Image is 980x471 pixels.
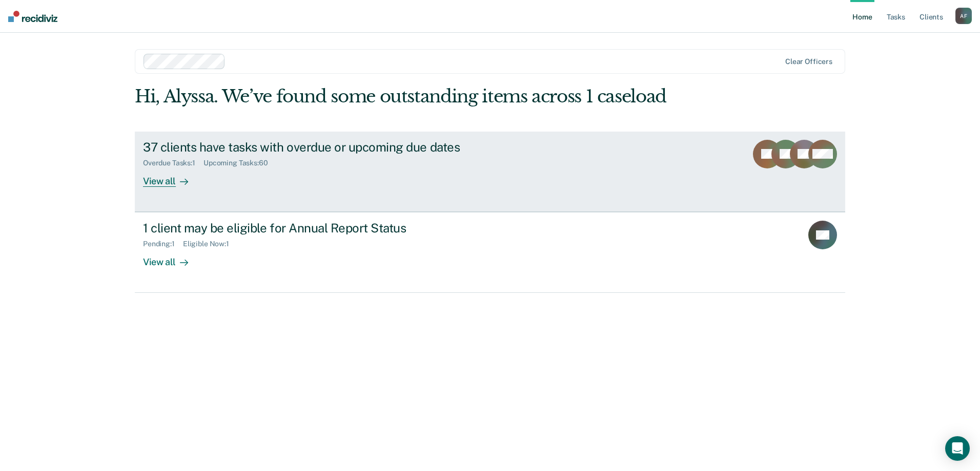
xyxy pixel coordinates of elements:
[135,86,703,107] div: Hi, Alyssa. We’ve found some outstanding items across 1 caseload
[8,11,57,22] img: Recidiviz
[143,240,183,248] div: Pending : 1
[143,221,503,235] div: 1 client may be eligible for Annual Report Status
[955,8,972,24] button: AF
[785,57,832,66] div: Clear officers
[143,248,200,268] div: View all
[955,8,972,24] div: A F
[135,132,845,212] a: 37 clients have tasks with overdue or upcoming due datesOverdue Tasks:1Upcoming Tasks:60View all
[183,240,237,248] div: Eligible Now : 1
[143,159,203,167] div: Overdue Tasks : 1
[143,140,503,155] div: 37 clients have tasks with overdue or upcoming due dates
[203,159,276,167] div: Upcoming Tasks : 60
[945,436,970,461] div: Open Intercom Messenger
[135,212,845,293] a: 1 client may be eligible for Annual Report StatusPending:1Eligible Now:1View all
[143,167,200,187] div: View all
